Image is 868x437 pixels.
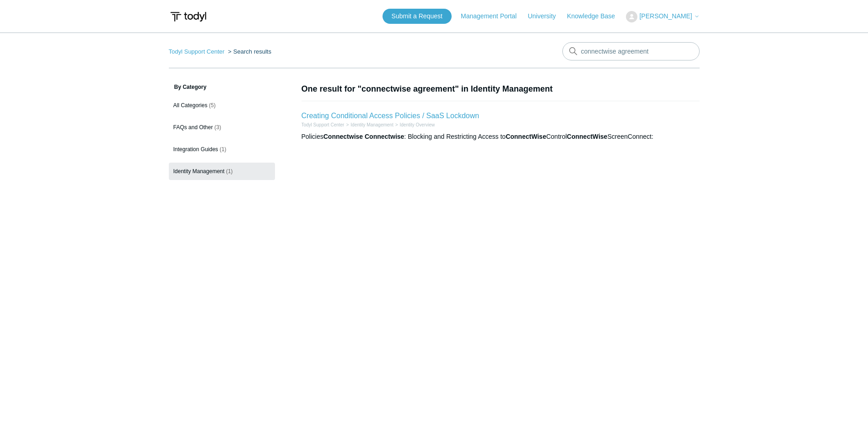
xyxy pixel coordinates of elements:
[302,121,345,128] li: Todyl Support Center
[169,48,226,55] li: Todyl Support Center
[209,102,216,109] span: (5)
[528,11,565,21] a: University
[215,124,221,131] span: (3)
[169,97,275,114] a: All Categories (5)
[394,121,435,128] li: Identity Overview
[567,133,608,140] em: ConnectWise
[302,122,345,127] a: Todyl Support Center
[350,122,393,127] a: Identity Management
[562,42,700,60] input: Search
[639,12,692,20] span: [PERSON_NAME]
[461,11,526,21] a: Management Portal
[567,11,624,21] a: Knowledge Base
[226,48,271,55] li: Search results
[220,146,226,153] span: (1)
[173,168,225,175] span: Identity Management
[365,133,404,140] em: Connectwise
[169,48,225,55] a: Todyl Support Center
[226,168,233,175] span: (1)
[302,83,700,95] h1: One result for "connectwise agreement" in Identity Management
[383,9,452,24] a: Submit a Request
[169,119,275,136] a: FAQs and Other (3)
[173,102,208,109] span: All Categories
[506,133,546,140] em: ConnectWise
[323,133,363,140] em: Connectwise
[169,83,275,91] h3: By Category
[302,132,700,142] div: Policies : Blocking and Restricting Access to Control ScreenConnect:
[400,122,435,127] a: Identity Overview
[169,8,208,25] img: Todyl Support Center Help Center home page
[344,121,393,128] li: Identity Management
[173,146,218,153] span: Integration Guides
[173,124,213,131] span: FAQs and Other
[169,163,275,180] a: Identity Management (1)
[169,141,275,158] a: Integration Guides (1)
[626,11,699,22] button: [PERSON_NAME]
[302,112,480,120] a: Creating Conditional Access Policies / SaaS Lockdown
